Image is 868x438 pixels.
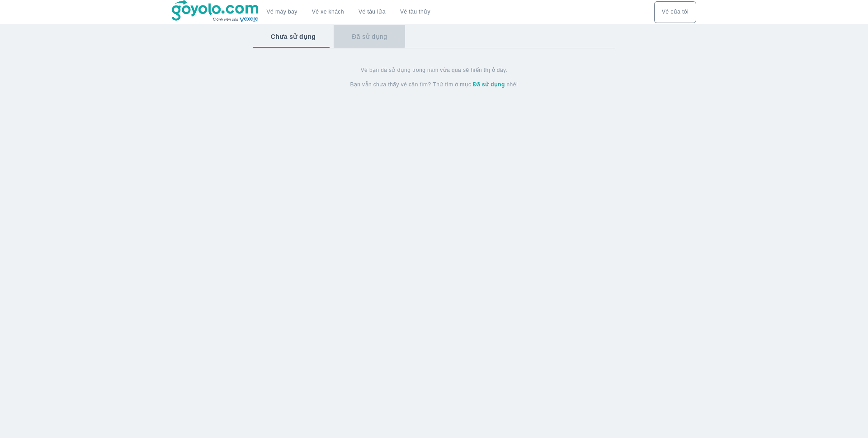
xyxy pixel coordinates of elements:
a: Vé tàu lửa [351,1,393,23]
div: choose transportation mode [259,1,438,23]
span: Vé bạn đã sử dụng trong năm vừa qua sẽ hiển thị ở đây. [361,66,508,74]
strong: Đã sử dụng [473,81,505,88]
div: basic tabs example [253,25,615,48]
button: Đã sử dụng [334,25,405,48]
span: Bạn vẫn chưa thấy vé cần tìm? [350,81,431,88]
button: Vé tàu thủy [393,1,438,23]
span: Thử tìm ở mục nhé! [433,81,518,88]
button: Vé của tôi [654,1,696,23]
a: Vé máy bay [267,9,297,15]
a: Vé xe khách [312,9,344,15]
div: choose transportation mode [654,1,696,23]
button: Chưa sử dụng [253,25,334,48]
